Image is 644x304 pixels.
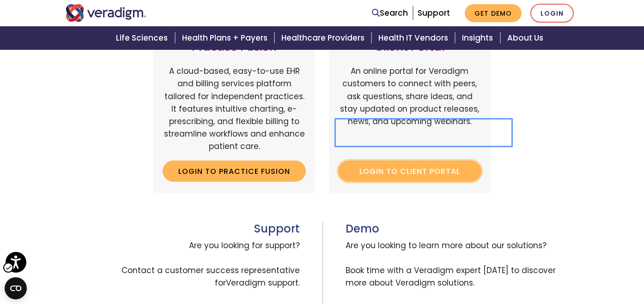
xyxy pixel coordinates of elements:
[338,41,481,54] h3: Client Portal
[338,161,481,182] a: Login to Client Portal
[278,4,585,23] div: Header Menu
[456,26,501,50] a: Insights
[5,277,27,299] button: Open CMP widget
[226,277,300,288] span: Veradigm support.
[66,4,146,22] img: Veradigm logo
[163,65,306,153] p: A cloud-based, easy-to-use EHR and billing services platform tailored for independent practices. ...
[502,26,554,50] a: About Us
[66,222,300,236] h3: Support
[346,222,578,236] h3: Demo
[163,161,306,182] a: Login to Practice Fusion
[530,4,574,23] a: Login
[467,238,633,293] iframe: Driftt Iframe
[465,4,522,22] a: Get Demo
[276,26,373,50] a: Healthcare Providers
[66,236,300,293] span: Are you looking for support? Contact a customer success representative for
[346,236,578,293] span: Are you looking to learn more about our solutions? Book time with a Veradigm expert [DATE] to dis...
[163,41,306,54] h3: Practice Fusion
[7,26,637,50] div: Header Menu
[176,26,276,50] a: Health Plans + Payers
[110,26,176,50] a: Life Sciences
[338,65,481,153] p: An online portal for Veradigm customers to connect with peers, ask questions, share ideas, and st...
[372,7,408,19] a: Search
[418,7,450,18] a: Support
[373,26,456,50] a: Health IT Vendors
